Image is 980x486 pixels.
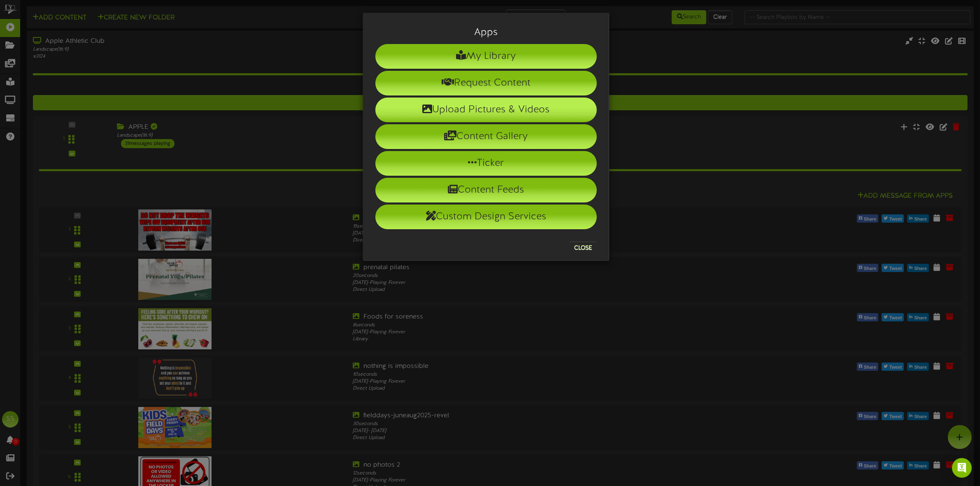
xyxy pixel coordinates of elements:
li: Ticker [375,151,597,176]
li: Upload Pictures & Videos [375,98,597,122]
li: Content Feeds [375,178,597,202]
li: Request Content [375,71,597,95]
li: Content Gallery [375,124,597,149]
li: My Library [375,44,597,69]
div: Open Intercom Messenger [952,458,972,478]
li: Custom Design Services [375,205,597,229]
h3: Apps [375,27,597,38]
button: Close [569,242,597,255]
